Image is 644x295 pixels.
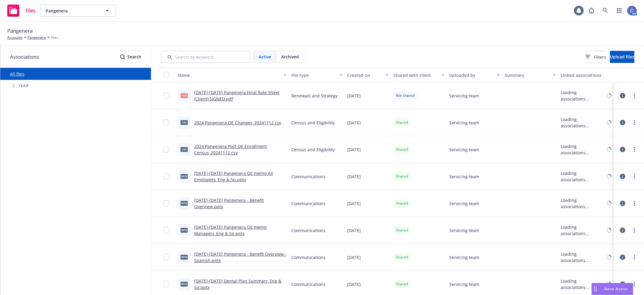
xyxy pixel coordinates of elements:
span: [DATE] [347,146,361,153]
input: Toggle Row Selected [163,146,169,152]
a: more [631,92,638,99]
div: Loading associations... [561,116,606,129]
span: Files [51,35,58,40]
span: [DATE] [347,281,361,287]
a: more [631,280,638,288]
span: csv [181,147,188,152]
span: Servicing team [449,120,479,126]
input: Toggle Row Selected [163,254,169,260]
input: Search by keyword... [161,51,250,63]
a: [DATE]-[DATE] Pangenera - Benefit Overview.pptx [194,197,264,209]
div: Loading associations... [561,224,606,237]
span: Nova Assist [604,286,628,291]
button: Uploaded by [447,68,502,82]
input: Select all [163,72,169,78]
input: Toggle Row Selected [163,200,169,206]
span: Renewals and Strategy [291,93,338,99]
span: csv [181,120,188,125]
div: Linked associations [561,72,611,78]
button: Upload files [610,51,634,63]
span: Communications [291,200,325,207]
svg: Search [120,54,125,59]
span: Shared [396,201,408,206]
div: Name [178,72,280,78]
span: Servicing team [449,146,479,153]
span: [DATE] [347,227,361,234]
img: photo [627,6,637,15]
button: Summary [502,68,558,82]
button: Linked associations [558,68,614,82]
a: Search [599,5,611,17]
span: Shared [396,120,408,125]
span: Communications [291,281,325,287]
span: Shared [396,228,408,233]
span: Shared [396,254,408,260]
span: Pangenera [46,8,98,14]
span: Shared [396,174,408,179]
input: Toggle Row Selected [163,281,169,287]
a: [DATE]-[DATE] Dental Plan Summary_Eng & Sp.pptx [194,278,281,290]
input: Toggle Row Selected [163,120,169,126]
button: Nova Assist [591,283,633,295]
a: Accounts [7,35,23,40]
span: Communications [291,173,325,180]
div: Search [120,51,141,63]
span: Pangenera [7,27,33,35]
span: pdf [181,93,188,98]
span: [DATE] [347,120,361,126]
span: pptx [181,228,188,232]
span: Servicing team [449,254,479,261]
button: Shared with client [391,68,447,82]
span: Upload files [610,54,634,60]
a: Report a Bug [585,5,598,17]
span: Active [259,54,271,60]
div: Summary [505,72,549,78]
a: Pangenera [27,35,46,40]
button: File type [289,68,344,82]
div: Loading associations... [561,170,606,183]
div: Loading associations... [561,143,606,156]
span: Servicing team [449,281,479,287]
span: pptx [181,255,188,259]
a: more [631,200,638,207]
a: Switch app [613,5,625,17]
div: Created on [347,72,382,78]
span: Servicing team [449,227,479,234]
span: [DATE] [347,173,361,180]
a: All files [10,71,24,77]
div: Shared with client [393,72,437,78]
span: pptx [181,174,188,179]
span: Files [25,8,36,13]
span: Filters [585,54,606,60]
input: Toggle Row Selected [163,93,169,99]
a: 2024 Pangenera Post OE Enrollment Census_20241112.csv [194,143,267,156]
a: more [631,146,638,153]
span: Census and Eligibility [291,120,335,126]
a: more [631,173,638,180]
span: Servicing team [449,200,479,207]
a: Files [5,2,38,19]
button: Pangenera [40,5,116,17]
span: Associations [10,53,39,61]
span: Servicing team [449,173,479,180]
a: more [631,254,638,261]
div: Loading associations... [561,278,606,290]
a: [DATE]-[DATE] Pangenera OE memo Managers_Eng & Sp.pptx [194,224,267,236]
button: SearchSearch [120,51,141,63]
span: Communications [291,254,325,261]
a: 2024 Pangenera OE Changes_20241112.csv [194,120,281,126]
div: Uploaded by [449,72,493,78]
span: [DATE] [347,200,361,207]
div: File type [291,72,335,78]
input: Toggle Row Selected [163,227,169,233]
span: Archived [281,54,299,60]
span: Communications [291,227,325,234]
span: Servicing team [449,93,479,99]
a: more [631,119,638,126]
span: Census and Eligibility [291,146,335,153]
span: Shared [396,281,408,287]
button: Name [175,68,289,82]
div: Loading associations... [561,89,606,102]
span: pptx [181,201,188,205]
span: Year [18,84,29,88]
